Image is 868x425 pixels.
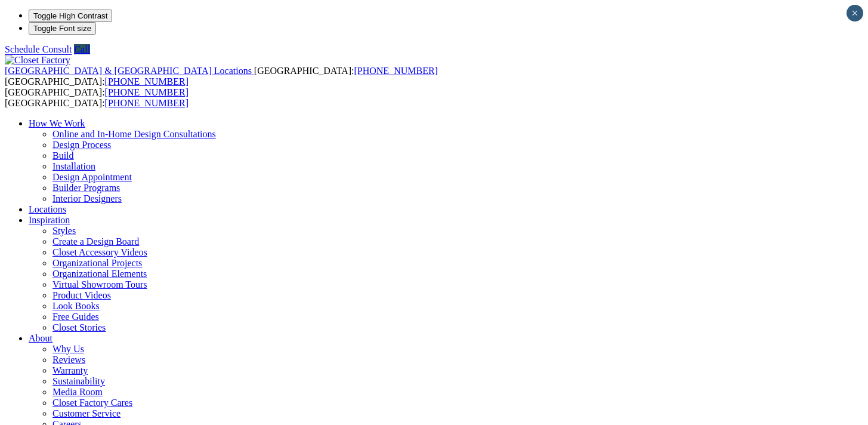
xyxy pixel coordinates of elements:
[74,44,90,54] a: Call
[52,161,95,171] a: Installation
[52,322,106,332] a: Closet Stories
[52,355,85,365] a: Reviews
[52,236,139,247] a: Create a Design Board
[52,150,74,161] a: Build
[52,398,132,408] a: Closet Factory Cares
[52,365,88,375] a: Warranty
[52,312,99,322] a: Free Guides
[29,333,52,343] a: About
[105,87,189,97] a: [PHONE_NUMBER]
[847,5,863,21] button: Close
[33,24,91,33] span: Toggle Font size
[33,11,107,20] span: Toggle High Contrast
[105,76,189,87] a: [PHONE_NUMBER]
[5,66,438,87] span: [GEOGRAPHIC_DATA]: [GEOGRAPHIC_DATA]:
[52,376,105,386] a: Sustainability
[5,66,252,76] span: [GEOGRAPHIC_DATA] & [GEOGRAPHIC_DATA] Locations
[29,10,112,22] button: Toggle High Contrast
[29,204,66,214] a: Locations
[5,87,189,108] span: [GEOGRAPHIC_DATA]: [GEOGRAPHIC_DATA]:
[52,172,132,182] a: Design Appointment
[52,183,120,193] a: Builder Programs
[52,258,142,268] a: Organizational Projects
[105,98,189,108] a: [PHONE_NUMBER]
[52,140,111,150] a: Design Process
[52,408,121,418] a: Customer Service
[52,226,76,236] a: Styles
[29,22,96,35] button: Toggle Font size
[5,66,254,76] a: [GEOGRAPHIC_DATA] & [GEOGRAPHIC_DATA] Locations
[5,55,70,66] img: Closet Factory
[52,129,216,139] a: Online and In-Home Design Consultations
[52,269,147,279] a: Organizational Elements
[29,215,70,225] a: Inspiration
[5,44,72,54] a: Schedule Consult
[52,279,147,290] a: Virtual Showroom Tours
[52,301,100,311] a: Look Books
[52,387,103,397] a: Media Room
[52,290,111,300] a: Product Videos
[52,193,122,204] a: Interior Designers
[52,247,147,257] a: Closet Accessory Videos
[354,66,437,76] a: [PHONE_NUMBER]
[52,344,84,354] a: Why Us
[29,118,85,128] a: How We Work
